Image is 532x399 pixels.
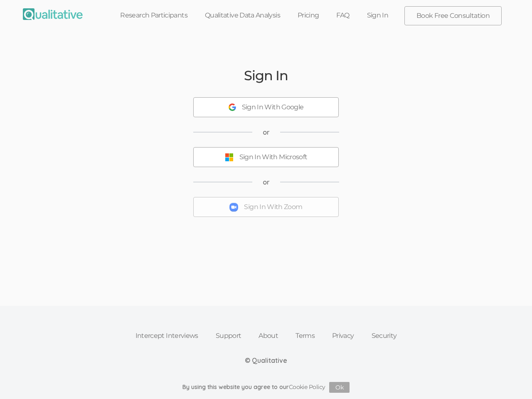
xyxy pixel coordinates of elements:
[196,6,289,25] a: Qualitative Data Analysis
[263,177,270,187] span: or
[329,382,350,393] button: Ok
[244,68,288,83] h2: Sign In
[405,7,501,25] a: Book Free Consultation
[363,327,406,345] a: Security
[490,359,532,399] iframe: Chat Widget
[239,153,308,162] div: Sign In With Microsoft
[193,147,339,167] button: Sign In With Microsoft
[244,202,302,212] div: Sign In With Zoom
[245,356,287,365] div: © Qualitative
[182,382,350,393] div: By using this website you agree to our
[229,203,238,212] img: Sign In With Zoom
[225,153,234,162] img: Sign In With Microsoft
[229,103,236,111] img: Sign In With Google
[358,6,397,25] a: Sign In
[289,383,325,391] a: Cookie Policy
[328,6,358,25] a: FAQ
[127,327,207,345] a: Intercept Interviews
[207,327,250,345] a: Support
[193,197,339,217] button: Sign In With Zoom
[250,327,287,345] a: About
[287,327,323,345] a: Terms
[323,327,363,345] a: Privacy
[289,6,328,25] a: Pricing
[263,128,270,137] span: or
[111,6,196,25] a: Research Participants
[242,103,304,112] div: Sign In With Google
[23,8,83,20] img: Qualitative
[193,97,339,117] button: Sign In With Google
